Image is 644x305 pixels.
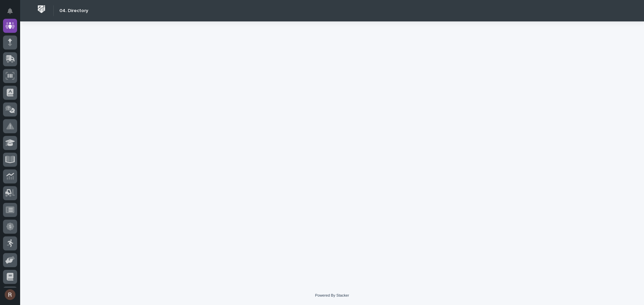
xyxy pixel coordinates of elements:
[8,8,17,19] div: Notifications
[3,288,17,302] button: users-avatar
[3,4,17,18] button: Notifications
[59,8,88,14] h2: 04. Directory
[315,293,349,297] a: Powered By Stacker
[35,3,48,15] img: Workspace Logo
